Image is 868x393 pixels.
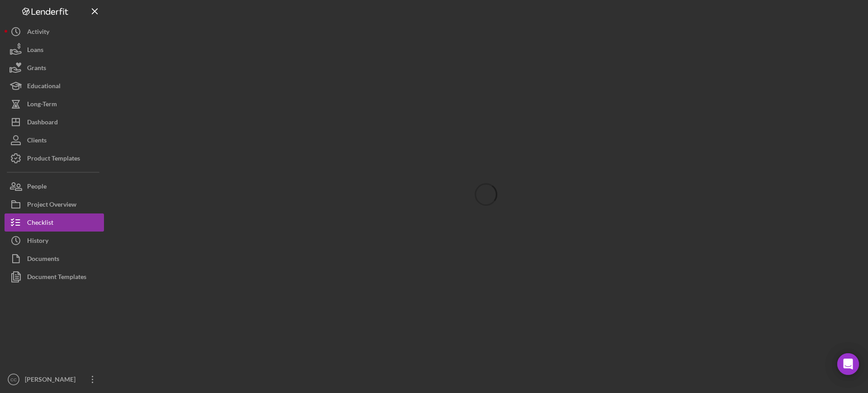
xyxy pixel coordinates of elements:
[5,195,104,213] button: Project Overview
[27,177,47,198] div: People
[5,59,104,77] button: Grants
[27,77,61,97] div: Educational
[5,268,104,286] button: Document Templates
[5,232,104,250] button: History
[27,250,59,270] div: Documents
[5,77,104,95] button: Educational
[27,268,86,288] div: Document Templates
[27,232,48,252] div: History
[10,377,17,382] text: CC
[23,370,81,391] div: [PERSON_NAME]
[5,213,104,232] button: Checklist
[5,177,104,195] button: People
[27,213,53,234] div: Checklist
[27,149,80,170] div: Product Templates
[5,41,104,59] button: Loans
[27,41,43,61] div: Loans
[837,353,859,375] div: Open Intercom Messenger
[5,250,104,268] button: Documents
[5,370,104,388] button: CC[PERSON_NAME]
[27,195,76,216] div: Project Overview
[5,131,104,149] button: Clients
[5,95,104,113] button: Long-Term
[27,59,46,79] div: Grants
[27,23,49,43] div: Activity
[27,113,58,133] div: Dashboard
[27,131,47,152] div: Clients
[5,149,104,167] button: Product Templates
[5,23,104,41] button: Activity
[27,95,57,115] div: Long-Term
[5,113,104,131] button: Dashboard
